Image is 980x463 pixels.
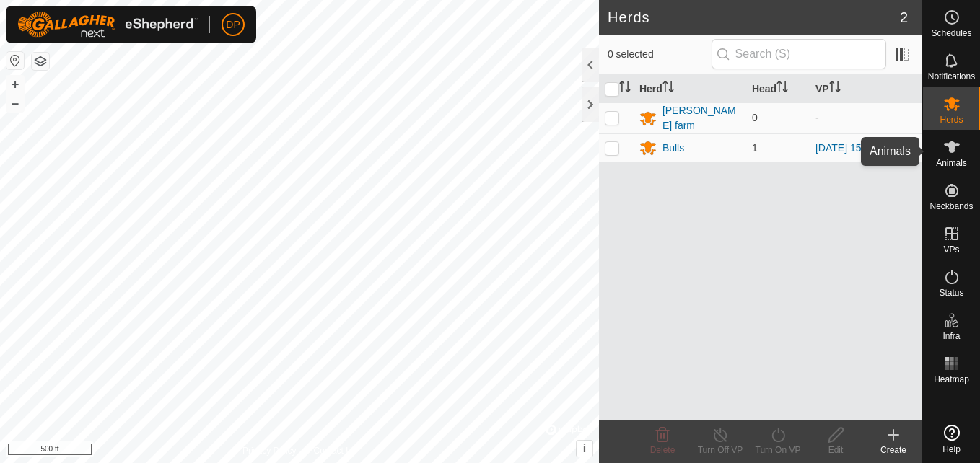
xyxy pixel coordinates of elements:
span: i [583,442,586,454]
button: – [6,94,24,112]
span: Schedules [931,29,971,38]
h2: Herds [608,9,900,26]
span: Herds [940,115,963,124]
th: Herd [634,75,746,103]
div: Create [865,444,922,457]
span: Help [942,445,961,454]
p-sorticon: Activate to sort [829,83,841,94]
button: Reset Map [6,52,24,69]
span: DP [226,17,240,32]
span: Animals [936,159,967,167]
p-sorticon: Activate to sort [619,83,631,94]
th: Head [746,75,810,103]
span: Notifications [928,72,975,81]
span: Status [939,288,963,297]
span: VPs [943,245,959,254]
div: [PERSON_NAME] farm [662,103,740,133]
a: [DATE] 155200 [815,142,884,154]
p-sorticon: Activate to sort [776,83,788,94]
span: Heatmap [934,375,969,384]
th: VP [810,75,922,103]
img: Gallagher Logo [17,12,198,38]
input: Search (S) [712,39,886,69]
a: Privacy Policy [242,444,297,457]
span: Delete [650,445,675,455]
a: Help [923,419,980,459]
div: Turn On VP [749,444,807,457]
button: i [577,441,592,457]
div: Turn Off VP [691,444,749,457]
span: 2 [900,6,908,28]
p-sorticon: Activate to sort [662,83,674,94]
div: Edit [807,444,865,457]
span: 1 [752,142,758,154]
span: Neckbands [929,202,973,211]
div: Bulls [662,141,684,156]
button: + [6,76,24,93]
span: 0 [752,112,758,123]
a: Contact Us [314,444,356,457]
td: - [810,102,922,133]
span: Infra [942,332,960,340]
button: Map Layers [32,53,49,70]
span: 0 selected [608,47,712,62]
